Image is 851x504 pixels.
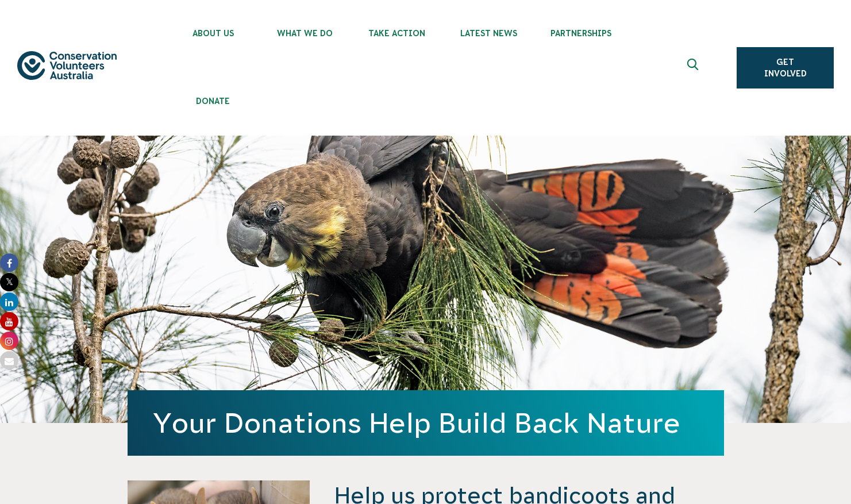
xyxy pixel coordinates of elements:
[167,97,259,106] span: Donate
[167,29,259,38] span: About Us
[351,29,443,38] span: Take Action
[535,29,627,38] span: Partnerships
[737,47,834,89] a: Get Involved
[17,51,117,80] img: logo.svg
[259,29,351,38] span: What We Do
[153,407,699,438] h1: Your Donations Help Build Back Nature
[687,59,702,77] span: Expand search box
[680,54,708,82] button: Expand search box Close search box
[443,29,535,38] span: Latest News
